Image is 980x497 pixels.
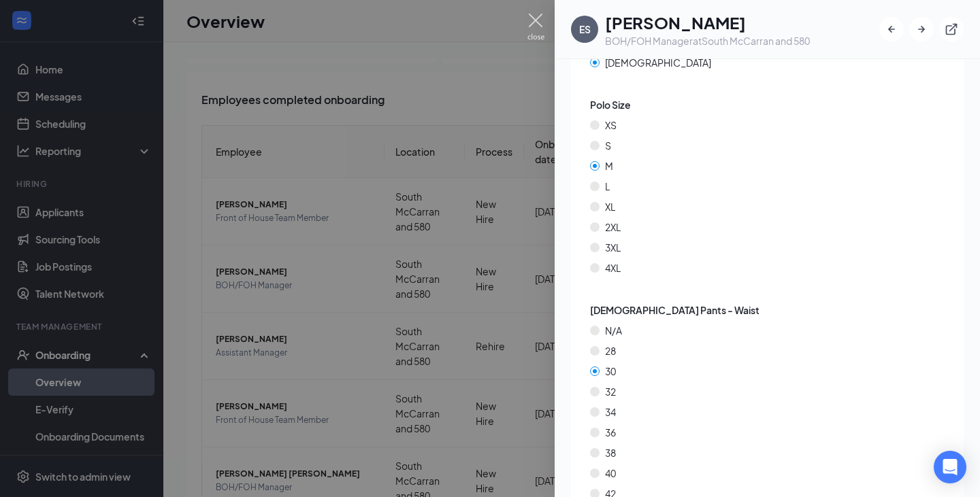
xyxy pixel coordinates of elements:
[590,97,631,112] span: Polo Size
[605,34,810,48] div: BOH/FOH Manager at South McCarran and 580
[605,384,616,399] span: 32
[915,22,928,36] svg: ArrowRight
[605,220,621,235] span: 2XL
[605,405,616,419] span: 34
[605,240,621,255] span: 3XL
[605,138,611,153] span: S
[945,22,958,36] svg: ExternalLink
[605,179,610,194] span: L
[605,466,616,481] span: 40
[605,364,616,379] span: 30
[934,451,966,483] div: Open Intercom Messenger
[605,199,615,214] span: XL
[605,55,711,70] span: [DEMOGRAPHIC_DATA]
[605,11,810,34] h1: [PERSON_NAME]
[605,425,616,440] span: 36
[909,17,934,41] button: ArrowRight
[605,158,613,173] span: M
[605,260,621,275] span: 4XL
[879,17,904,41] button: ArrowLeftNew
[579,22,591,36] div: ES
[939,17,964,41] button: ExternalLink
[605,445,616,460] span: 38
[885,22,898,36] svg: ArrowLeftNew
[605,343,616,358] span: 28
[590,303,759,318] span: [DEMOGRAPHIC_DATA] Pants - Waist
[605,118,617,133] span: XS
[605,323,622,338] span: N/A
